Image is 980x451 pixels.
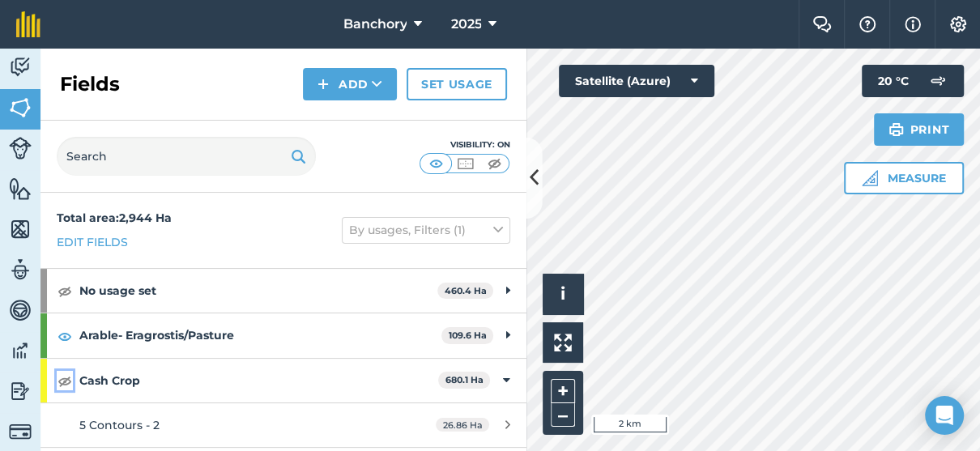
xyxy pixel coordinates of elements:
[554,334,572,351] img: Four arrows, one pointing top left, one top right, one bottom right and the last bottom left
[560,283,565,304] span: i
[9,420,32,443] img: svg+xml;base64,PD94bWwgdmVyc2lvbj0iMS4wIiBlbmNvZGluZz0idXRmLTgiPz4KPCEtLSBHZW5lcmF0b3I6IEFkb2JlIE...
[40,403,526,447] a: 5 Contours - 226.86 Ha
[878,65,909,97] span: 20 ° C
[317,74,329,94] img: svg+xml;base64,PHN2ZyB4bWxucz0iaHR0cDovL3d3dy53My5vcmcvMjAwMC9zdmciIHdpZHRoPSIxNCIgaGVpZ2h0PSIyNC...
[342,217,510,243] button: By usages, Filters (1)
[9,379,32,403] img: svg+xml;base64,PD94bWwgdmVyc2lvbj0iMS4wIiBlbmNvZGluZz0idXRmLTgiPz4KPCEtLSBHZW5lcmF0b3I6IEFkb2JlIE...
[79,359,438,402] strong: Cash Crop
[559,65,714,97] button: Satellite (Azure)
[812,16,832,32] img: Two speech bubbles overlapping with the left bubble in the forefront
[58,281,72,300] img: svg+xml;base64,PHN2ZyB4bWxucz0iaHR0cDovL3d3dy53My5vcmcvMjAwMC9zdmciIHdpZHRoPSIxOCIgaGVpZ2h0PSIyNC...
[862,65,964,97] button: 20 °C
[543,274,583,314] button: i
[948,16,968,32] img: A cog icon
[16,11,40,37] img: fieldmargin Logo
[449,330,487,341] strong: 109.6 Ha
[9,177,32,201] img: svg+xml;base64,PHN2ZyB4bWxucz0iaHR0cDovL3d3dy53My5vcmcvMjAwMC9zdmciIHdpZHRoPSI1NiIgaGVpZ2h0PSI2MC...
[79,418,160,432] span: 5 Contours - 2
[858,16,877,32] img: A question mark icon
[450,15,481,34] span: 2025
[79,313,441,357] strong: Arable- Eragrostis/Pasture
[925,396,964,435] div: Open Intercom Messenger
[57,137,316,176] input: Search
[9,298,32,322] img: svg+xml;base64,PD94bWwgdmVyc2lvbj0iMS4wIiBlbmNvZGluZz0idXRmLTgiPz4KPCEtLSBHZW5lcmF0b3I6IEFkb2JlIE...
[57,233,128,251] a: Edit fields
[874,113,965,146] button: Print
[60,71,120,97] h2: Fields
[922,65,954,97] img: svg+xml;base64,PD94bWwgdmVyc2lvbj0iMS4wIiBlbmNvZGluZz0idXRmLTgiPz4KPCEtLSBHZW5lcmF0b3I6IEFkb2JlIE...
[445,374,484,385] strong: 680.1 Ha
[9,96,32,120] img: svg+xml;base64,PHN2ZyB4bWxucz0iaHR0cDovL3d3dy53My5vcmcvMjAwMC9zdmciIHdpZHRoPSI1NiIgaGVpZ2h0PSI2MC...
[445,285,487,296] strong: 460.4 Ha
[455,155,475,172] img: svg+xml;base64,PHN2ZyB4bWxucz0iaHR0cDovL3d3dy53My5vcmcvMjAwMC9zdmciIHdpZHRoPSI1MCIgaGVpZ2h0PSI0MC...
[484,155,505,172] img: svg+xml;base64,PHN2ZyB4bWxucz0iaHR0cDovL3d3dy53My5vcmcvMjAwMC9zdmciIHdpZHRoPSI1MCIgaGVpZ2h0PSI0MC...
[58,371,72,390] img: svg+xml;base64,PHN2ZyB4bWxucz0iaHR0cDovL3d3dy53My5vcmcvMjAwMC9zdmciIHdpZHRoPSIxOCIgaGVpZ2h0PSIyNC...
[420,138,510,151] div: Visibility: On
[40,359,526,402] div: Cash Crop680.1 Ha
[436,418,489,432] span: 26.86 Ha
[40,269,526,313] div: No usage set460.4 Ha
[844,162,964,194] button: Measure
[79,269,437,313] strong: No usage set
[291,147,306,166] img: svg+xml;base64,PHN2ZyB4bWxucz0iaHR0cDovL3d3dy53My5vcmcvMjAwMC9zdmciIHdpZHRoPSIxOSIgaGVpZ2h0PSIyNC...
[9,55,32,79] img: svg+xml;base64,PD94bWwgdmVyc2lvbj0iMS4wIiBlbmNvZGluZz0idXRmLTgiPz4KPCEtLSBHZW5lcmF0b3I6IEFkb2JlIE...
[905,15,921,34] img: svg+xml;base64,PHN2ZyB4bWxucz0iaHR0cDovL3d3dy53My5vcmcvMjAwMC9zdmciIHdpZHRoPSIxNyIgaGVpZ2h0PSIxNy...
[303,68,397,100] button: Add
[58,326,72,346] img: svg+xml;base64,PHN2ZyB4bWxucz0iaHR0cDovL3d3dy53My5vcmcvMjAwMC9zdmciIHdpZHRoPSIxOCIgaGVpZ2h0PSIyNC...
[551,379,575,403] button: +
[407,68,507,100] a: Set usage
[57,211,172,225] strong: Total area : 2,944 Ha
[888,120,904,139] img: svg+xml;base64,PHN2ZyB4bWxucz0iaHR0cDovL3d3dy53My5vcmcvMjAwMC9zdmciIHdpZHRoPSIxOSIgaGVpZ2h0PSIyNC...
[9,257,32,282] img: svg+xml;base64,PD94bWwgdmVyc2lvbj0iMS4wIiBlbmNvZGluZz0idXRmLTgiPz4KPCEtLSBHZW5lcmF0b3I6IEFkb2JlIE...
[9,217,32,241] img: svg+xml;base64,PHN2ZyB4bWxucz0iaHR0cDovL3d3dy53My5vcmcvMjAwMC9zdmciIHdpZHRoPSI1NiIgaGVpZ2h0PSI2MC...
[40,313,526,357] div: Arable- Eragrostis/Pasture109.6 Ha
[862,170,878,186] img: Ruler icon
[343,15,407,34] span: Banchory
[551,403,575,427] button: –
[9,137,32,160] img: svg+xml;base64,PD94bWwgdmVyc2lvbj0iMS4wIiBlbmNvZGluZz0idXRmLTgiPz4KPCEtLSBHZW5lcmF0b3I6IEFkb2JlIE...
[426,155,446,172] img: svg+xml;base64,PHN2ZyB4bWxucz0iaHR0cDovL3d3dy53My5vcmcvMjAwMC9zdmciIHdpZHRoPSI1MCIgaGVpZ2h0PSI0MC...
[9,338,32,363] img: svg+xml;base64,PD94bWwgdmVyc2lvbj0iMS4wIiBlbmNvZGluZz0idXRmLTgiPz4KPCEtLSBHZW5lcmF0b3I6IEFkb2JlIE...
